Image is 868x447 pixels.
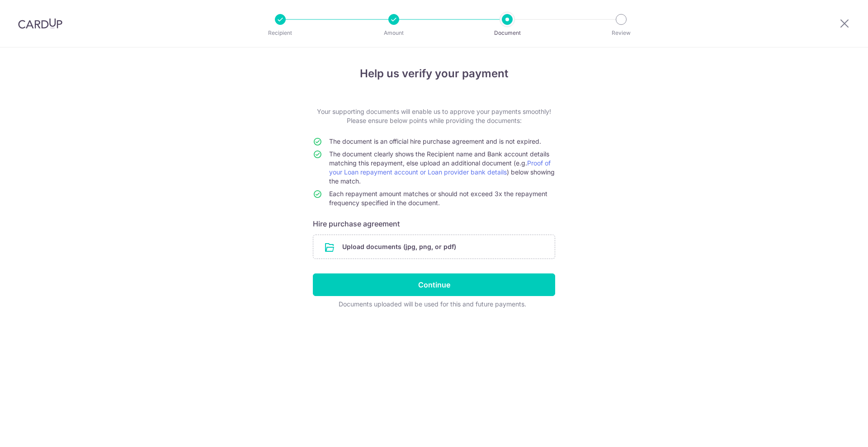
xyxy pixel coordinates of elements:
[588,28,655,38] p: Review
[313,107,555,125] p: Your supporting documents will enable us to approve your payments smoothly! Please ensure below p...
[329,190,547,207] span: Each repayment amount matches or should not exceed 3x the repayment frequency specified in the do...
[329,150,555,185] span: The document clearly shows the Recipient name and Bank account details matching this repayment, e...
[18,18,62,29] img: CardUp
[360,28,427,38] p: Amount
[313,300,552,309] div: Documents uploaded will be used for this and future payments.
[313,273,555,296] input: Continue
[313,218,555,229] h6: Hire purchase agreement
[313,235,555,259] div: Upload documents (jpg, png, or pdf)
[474,28,541,38] p: Document
[313,66,555,82] h4: Help us verify your payment
[247,28,314,38] p: Recipient
[329,137,541,145] span: The document is an official hire purchase agreement and is not expired.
